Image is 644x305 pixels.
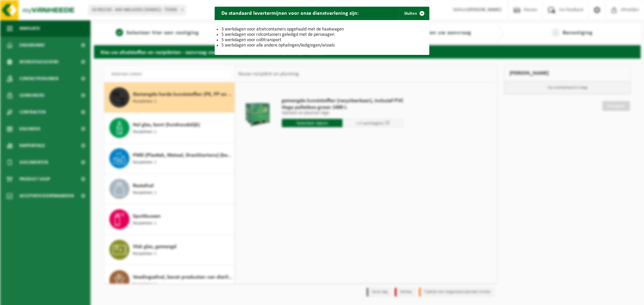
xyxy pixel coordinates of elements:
[399,7,429,20] button: Sluiten
[221,32,423,37] li: 5 werkdagen voor rolcontainers geledigd met de perswagen
[221,43,423,48] li: 5 werkdagen voor alle andere ophalingen/ledigingen/wissels
[221,37,423,43] li: 5 werkdagen voor collitransport
[221,27,423,32] li: 3 werkdagen voor afzetcontainers opgehaald met de haakwagen
[215,7,365,19] h2: De standaard levertermijnen voor onze dienstverlening zijn:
